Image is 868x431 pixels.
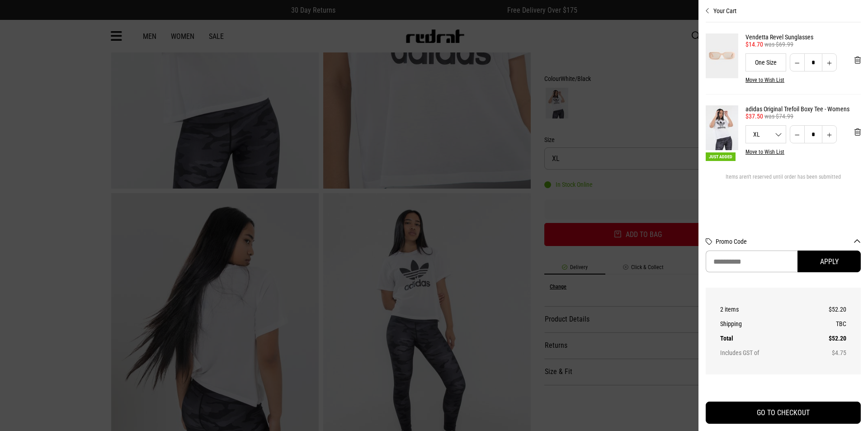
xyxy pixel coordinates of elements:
input: Promo Code [706,251,797,272]
td: $4.75 [807,346,846,360]
button: Increase quantity [822,53,837,71]
a: Vendetta Revel Sunglasses [745,33,861,41]
div: Items aren't reserved until order has been submitted [706,174,861,187]
img: Vendetta Revel Sunglasses [706,33,738,78]
iframe: Customer reviews powered by Trustpilot [706,385,861,394]
th: Includes GST of [720,346,807,360]
span: Just Added [706,152,736,161]
input: Quantity [804,53,822,71]
button: Apply [797,251,861,272]
span: XL [746,131,786,137]
th: Shipping [720,317,807,331]
button: Promo Code [716,238,861,245]
img: adidas Original Trefoil Boxy Tee - Womens [706,105,738,150]
button: Move to Wish List [745,149,784,155]
td: TBC [807,317,846,331]
button: 'Remove from cart [847,49,868,71]
button: GO TO CHECKOUT [706,402,861,424]
input: Quantity [804,125,822,143]
span: was $74.99 [764,113,793,120]
span: $37.50 [745,113,763,120]
button: 'Remove from cart [847,121,868,143]
button: Move to Wish List [745,77,784,83]
span: $14.70 [745,41,763,48]
span: was $69.99 [764,41,793,48]
button: Decrease quantity [790,125,805,143]
button: Decrease quantity [790,53,805,71]
th: 2 items [720,302,807,317]
button: Open LiveChat chat widget [7,4,34,31]
div: One Size [745,53,786,71]
button: Increase quantity [822,125,837,143]
a: adidas Original Trefoil Boxy Tee - Womens [745,105,861,113]
td: $52.20 [807,302,846,317]
th: Total [720,331,807,346]
td: $52.20 [807,331,846,346]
